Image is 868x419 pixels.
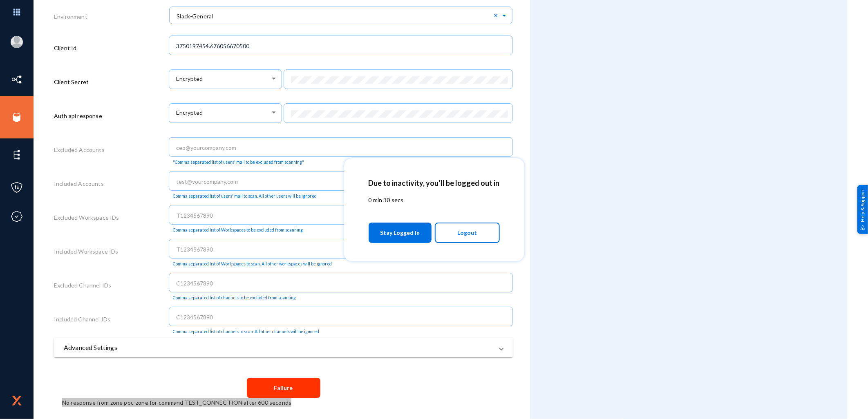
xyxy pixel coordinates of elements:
button: Stay Logged In [369,223,432,243]
p: 0 min 30 secs [369,196,500,204]
button: Logout [435,223,500,243]
span: Stay Logged In [380,225,420,240]
h2: Due to inactivity, you’ll be logged out in [369,178,500,187]
span: Logout [457,226,477,240]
